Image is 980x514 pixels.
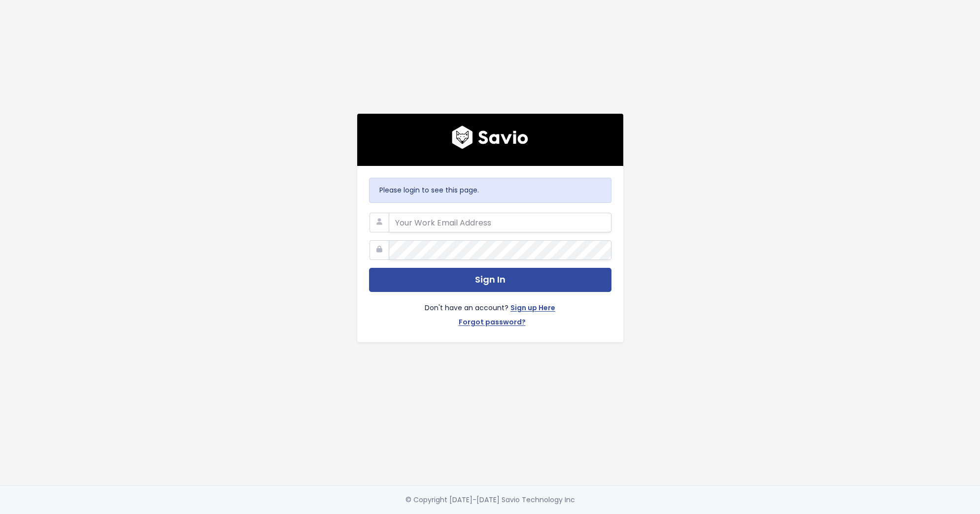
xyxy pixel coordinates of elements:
a: Forgot password? [459,316,526,330]
input: Your Work Email Address [389,213,611,232]
button: Sign In [369,268,611,292]
div: Don't have an account? [369,292,611,330]
img: logo600x187.a314fd40982d.png [452,126,528,149]
div: © Copyright [DATE]-[DATE] Savio Technology Inc [406,494,575,506]
a: Sign up Here [510,302,555,316]
p: Please login to see this page. [379,184,601,196]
